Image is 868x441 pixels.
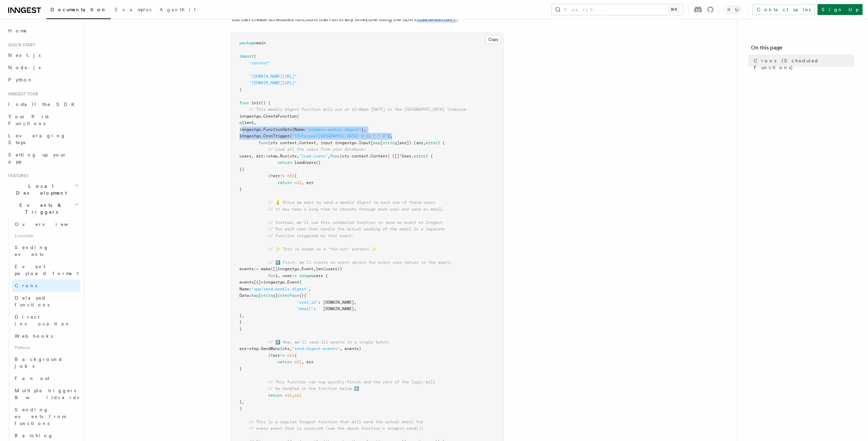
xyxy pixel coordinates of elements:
span: func [259,140,268,145]
span: := [263,154,268,158]
span: Node.js [8,65,41,70]
span: ] [275,293,278,298]
span: return [278,160,292,165]
span: User, [402,154,414,158]
span: "user_id" [297,300,318,305]
span: := [292,273,297,278]
span: Inngest tour [5,91,38,97]
span: Sending events from functions [15,407,65,426]
span: string [261,293,275,298]
span: } [239,326,242,331]
span: Run [280,154,287,158]
span: inngestgo. [239,114,263,119]
h4: On this page [751,44,854,55]
a: Webhooks [12,330,80,342]
span: (ctx, [287,154,299,158]
span: CronTrigger [263,134,290,138]
a: Sending events [12,241,80,260]
span: // function triggered by that event. [268,233,354,238]
span: [ [380,140,383,145]
span: }, [239,313,244,318]
span: (ctx, [280,346,292,351]
span: Your first Functions [8,114,49,126]
span: SendMany [261,346,280,351]
span: err [273,353,280,358]
span: Delayed functions [15,295,49,307]
span: Features [5,173,28,179]
span: "app/send.weekly.digest" [251,287,309,291]
span: "prepare-weekly-digest" [306,127,361,132]
a: Direct invocation [12,311,80,330]
span: if [268,173,273,178]
span: } [239,320,242,324]
span: events[i] [239,280,261,285]
span: step. [268,154,280,158]
span: Events & Triggers [5,202,74,215]
code: CreateFunction() [416,17,457,23]
span: , err [301,180,313,185]
span: // 💡 Since we want to send a weekly digest to each one of these users [268,200,436,205]
a: Fan out [12,372,80,384]
span: string [383,140,397,145]
span: make [261,267,270,271]
span: ( [290,134,292,138]
span: Python [8,77,33,82]
span: Next.js [8,52,41,58]
span: for [268,273,275,278]
a: Next.js [5,49,80,61]
span: nil [294,180,301,185]
span: , [292,393,294,398]
span: Data: [239,293,251,298]
span: nil [294,393,301,398]
span: = [247,346,249,351]
span: nil [294,360,301,364]
span: { [294,353,297,358]
span: Background jobs [15,356,63,369]
span: [ [259,293,261,298]
span: i, user [275,273,292,278]
span: != [280,353,285,358]
a: Multiple triggers & wildcards [12,384,80,404]
span: Patterns [12,342,80,353]
span: // 2️⃣ Now, we'll send all events in a single batch: [268,340,390,345]
span: nil [287,173,294,178]
a: Sign Up [818,4,863,15]
span: Setting up your app [8,152,67,164]
span: package [239,41,256,45]
span: Leveraging Steps [8,133,66,145]
span: client, [239,120,256,125]
span: AgentKit [160,7,196,12]
span: events [239,267,254,271]
span: ( [254,54,256,59]
span: init [251,101,261,105]
a: CreateFunction() [416,16,457,22]
span: loadUsers [294,160,316,165]
p: You can create scheduled functions that run in any timezone using the SDK's : [231,15,504,25]
span: ([]inngestgo.Event, [270,267,316,271]
span: step. [249,346,261,351]
button: Local Development [5,180,80,199]
span: , [309,287,311,291]
span: Direct invocation [15,314,71,326]
span: return [268,393,282,398]
span: main [256,41,266,45]
span: Sending events [15,245,49,257]
span: // Load all the users from your database: [268,147,366,152]
span: return [278,360,292,364]
span: // 1️⃣ First, we'll create an event object for every user return in the query: [268,260,452,265]
span: interface [278,293,299,298]
a: Sending events from functions [12,404,80,429]
span: Fan out [15,376,49,381]
span: error [426,140,438,145]
span: Name: [239,287,251,291]
span: Essentials [12,230,80,241]
span: , events) [340,346,361,351]
a: Leveraging Steps [5,130,80,149]
span: "email" [297,306,313,311]
span: return [278,180,292,185]
span: }) [239,167,244,172]
span: Overview [15,222,85,227]
span: // be handled in the function below ⬇️ [268,386,359,391]
span: : [DOMAIN_NAME], [318,300,356,305]
span: "send-digest-events" [292,346,340,351]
